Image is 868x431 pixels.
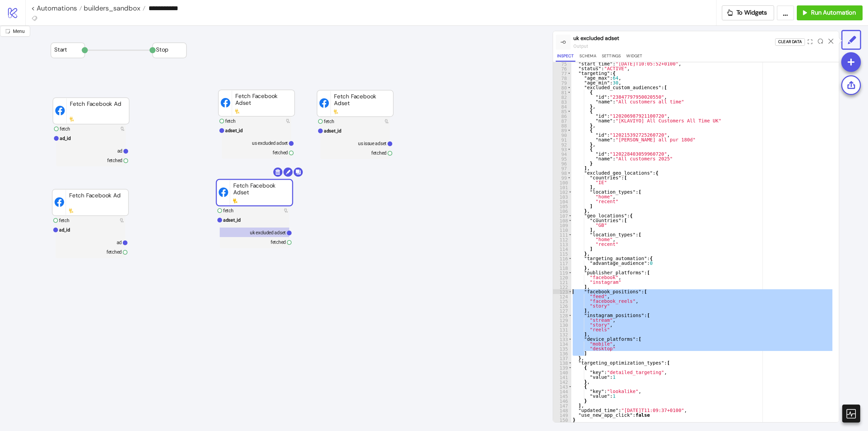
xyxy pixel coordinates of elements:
div: 86 [553,114,571,118]
span: Toggle code folding, rows 108 through 110 [569,218,572,223]
div: 98 [553,171,571,175]
div: 104 [553,199,571,204]
div: 108 [553,218,571,223]
div: 87 [553,118,571,123]
div: 131 [553,327,571,332]
text: ad_id [60,136,71,141]
text: fetch [324,119,334,124]
div: 134 [553,341,571,346]
button: Clear Data [775,38,805,46]
div: 99 [553,175,571,180]
div: 89 [553,128,571,133]
div: 105 [553,204,571,209]
text: fetch [225,118,236,124]
button: Inspect [556,53,575,62]
div: 109 [553,223,571,228]
text: us issue adset [358,141,387,146]
div: Clear Data [778,38,802,46]
span: Menu [13,28,25,34]
div: 76 [553,66,571,71]
div: 127 [553,308,571,313]
div: 88 [553,123,571,128]
div: 144 [553,389,571,394]
div: 149 [553,413,571,417]
text: fetch [223,208,234,213]
div: 113 [553,242,571,247]
a: < Automations [31,5,82,12]
div: 78 [553,76,571,80]
span: Toggle code folding, rows 80 through 97 [567,85,571,90]
text: ad_id [59,227,70,233]
span: Toggle code folding, rows 98 through 106 [567,171,571,175]
span: Toggle code folding, rows 85 through 88 [567,109,571,114]
div: 111 [553,232,571,237]
div: 129 [553,318,571,322]
div: 82 [553,95,571,99]
span: Toggle code folding, rows 93 through 96 [567,147,571,152]
div: 102 [553,190,571,194]
div: 106 [553,209,571,213]
span: Toggle code folding, rows 77 through 137 [567,71,571,76]
div: 143 [553,384,571,389]
div: uk excluded adset [573,34,775,42]
span: Toggle code folding, rows 143 through 146 [569,384,572,389]
div: 85 [553,109,571,114]
span: To Widgets [736,9,767,17]
div: 139 [553,365,571,370]
div: 116 [553,256,571,261]
span: expand [808,39,812,44]
span: Toggle code folding, rows 116 through 118 [569,256,572,261]
span: Run Automation [811,9,856,17]
button: Run Automation [797,5,863,20]
div: 133 [553,337,571,341]
span: radius-bottomright [5,29,10,34]
span: Toggle code folding, rows 102 through 105 [569,190,572,194]
span: Toggle code folding, rows 81 through 84 [567,90,571,95]
div: 81 [553,90,571,95]
div: 107 [553,213,571,218]
span: Toggle code folding, rows 111 through 114 [569,232,572,237]
div: 147 [553,403,571,408]
div: 128 [553,313,571,318]
div: 84 [553,104,571,109]
div: 115 [553,251,571,256]
text: adset_id [223,217,241,223]
span: Toggle code folding, rows 138 through 147 [569,360,572,365]
text: fetch [59,218,70,223]
text: adset_id [324,128,341,134]
div: output [573,42,775,50]
div: 75 [553,61,571,66]
div: 126 [553,303,571,308]
span: Toggle code folding, rows 107 through 115 [569,213,572,218]
div: 122 [553,285,571,289]
div: 110 [553,228,571,232]
text: adset_id [225,128,243,133]
div: 150 [553,417,571,422]
div: 80 [553,85,571,90]
span: Toggle code folding, rows 128 through 132 [569,313,572,318]
div: 130 [553,322,571,327]
div: 92 [553,142,571,147]
div: 97 [553,166,571,171]
a: builders_sandbox [82,5,145,12]
div: 79 [553,80,571,85]
div: 96 [553,161,571,166]
div: 137 [553,356,571,360]
div: 101 [553,185,571,190]
div: 140 [553,370,571,375]
span: Toggle code folding, rows 123 through 127 [569,289,572,294]
div: 114 [553,247,571,251]
div: 83 [553,99,571,104]
text: ad [117,148,122,154]
div: 142 [553,379,571,384]
span: Toggle code folding, rows 119 through 122 [569,270,572,275]
div: 145 [553,394,571,398]
span: builders_sandbox [82,4,140,13]
div: 120 [553,275,571,280]
div: 146 [553,398,571,403]
text: uk excluded adset [250,230,286,235]
button: Schema [578,53,598,62]
div: 124 [553,294,571,299]
div: 112 [553,237,571,242]
div: 103 [553,194,571,199]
